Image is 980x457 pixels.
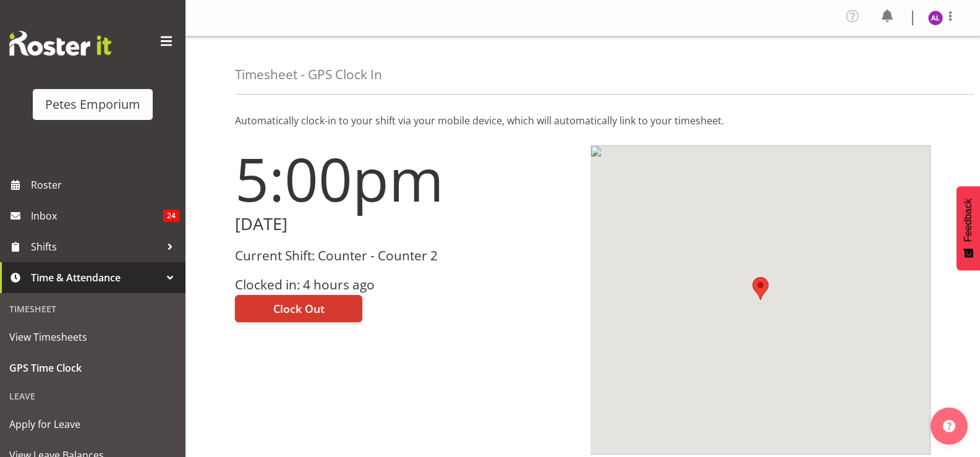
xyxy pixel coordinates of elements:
p: Automatically clock-in to your shift via your mobile device, which will automatically link to you... [235,113,931,128]
span: Apply for Leave [9,415,176,434]
h3: Current Shift: Counter - Counter 2 [235,249,576,263]
h3: Clocked in: 4 hours ago [235,278,576,292]
span: View Timesheets [9,328,176,346]
span: Time & Attendance [31,268,161,287]
h4: Timesheet - GPS Clock In [235,67,382,82]
div: Petes Emporium [45,95,140,114]
span: Inbox [31,207,163,225]
span: Shifts [31,237,161,256]
a: GPS Time Clock [3,352,182,383]
img: Rosterit website logo [9,31,111,56]
span: Feedback [963,199,974,242]
h2: [DATE] [235,215,576,234]
div: Timesheet [3,296,182,322]
img: help-xxl-2.png [943,420,955,432]
a: Apply for Leave [3,409,182,440]
a: View Timesheets [3,322,182,352]
h1: 5:00pm [235,145,576,212]
span: Roster [31,176,179,194]
span: 24 [163,210,179,222]
div: Leave [3,383,182,409]
img: abigail-lane11345.jpg [928,11,943,25]
span: GPS Time Clock [9,359,176,377]
span: Clock Out [273,301,325,317]
button: Clock Out [235,295,362,322]
button: Feedback - Show survey [957,186,980,270]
